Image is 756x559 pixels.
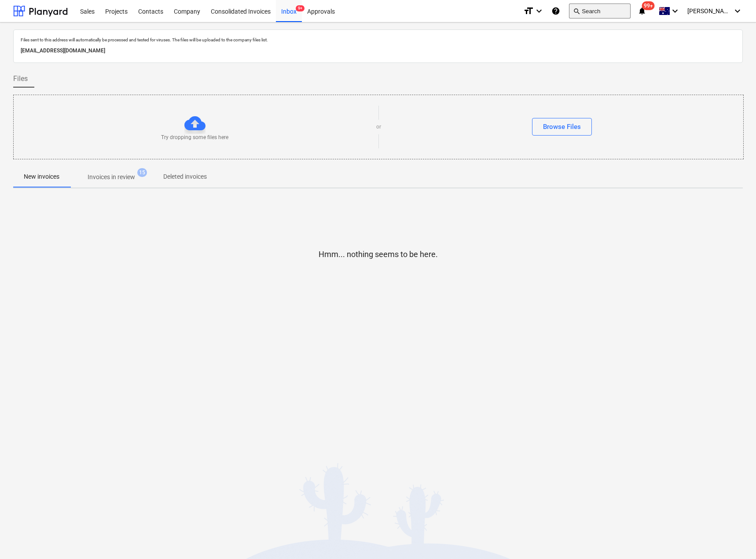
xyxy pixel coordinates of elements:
p: [EMAIL_ADDRESS][DOMAIN_NAME] [21,46,735,55]
i: format_size [523,6,534,16]
span: 9+ [296,5,305,11]
p: Hmm... nothing seems to be here. [319,249,438,260]
span: 99+ [642,1,655,10]
i: Knowledge base [551,6,560,16]
span: 15 [137,168,147,177]
p: or [376,123,381,131]
button: Browse Files [532,118,592,136]
div: Try dropping some files hereorBrowse Files [13,95,744,159]
p: Deleted invoices [163,172,207,181]
span: [PERSON_NAME] [687,7,731,15]
p: New invoices [24,172,59,181]
i: keyboard_arrow_down [534,6,544,16]
span: Files [13,74,28,84]
i: keyboard_arrow_down [670,6,680,16]
div: Browse Files [543,121,581,132]
span: search [573,7,580,15]
p: Files sent to this address will automatically be processed and tested for viruses. The files will... [21,37,735,43]
iframe: Chat Widget [712,517,756,559]
button: Search [569,4,631,18]
p: Try dropping some files here [161,134,228,141]
p: Invoices in review [88,173,135,182]
i: keyboard_arrow_down [732,6,743,16]
i: notifications [638,6,646,16]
